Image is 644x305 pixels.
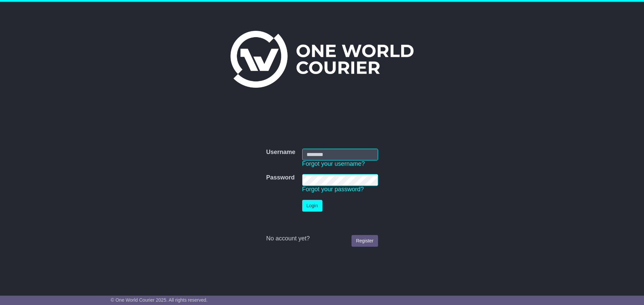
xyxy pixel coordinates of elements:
img: One World [230,31,414,88]
a: Register [352,235,378,247]
a: Forgot your password? [302,186,364,193]
label: Username [266,149,295,156]
button: Login [302,200,322,212]
a: Forgot your username? [302,160,365,167]
div: No account yet? [266,235,378,242]
label: Password [266,174,294,181]
span: © One World Courier 2025. All rights reserved. [111,297,208,303]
